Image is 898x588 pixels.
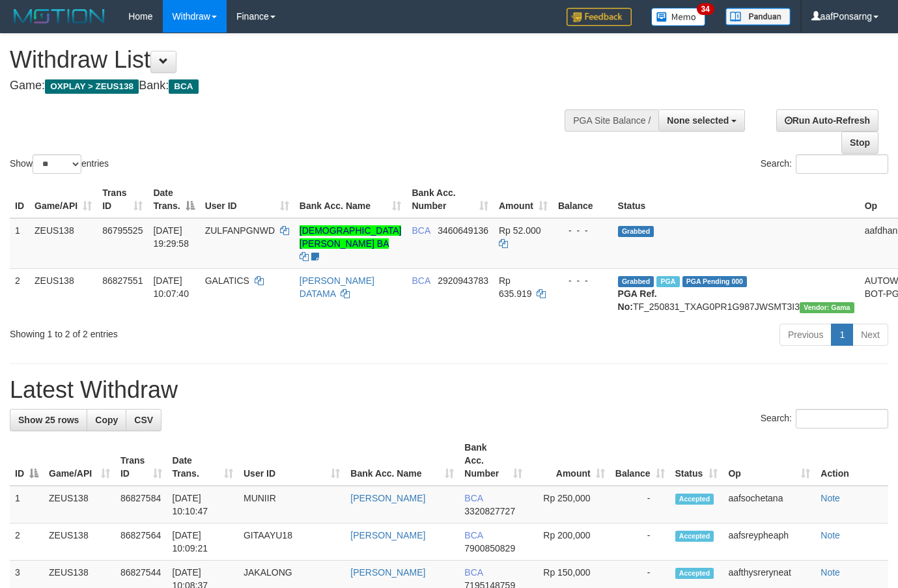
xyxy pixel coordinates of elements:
[613,268,860,318] td: TF_250831_TXAG0PR1G987JWSMT3I3
[238,436,345,486] th: User ID: activate to sort column ascending
[10,409,87,431] a: Show 25 rows
[567,8,632,26] img: Feedback.jpg
[675,494,714,505] span: Accepted
[115,436,167,486] th: Trans ID: activate to sort column ascending
[97,181,148,218] th: Trans ID: activate to sort column ascending
[670,436,723,486] th: Status: activate to sort column ascending
[345,436,459,486] th: Bank Acc. Name: activate to sort column ascending
[464,543,515,553] span: Copy 7900850829 to clipboard
[238,486,345,524] td: MUNIIR
[618,288,657,312] b: PGA Ref. No:
[167,436,238,486] th: Date Trans.: activate to sort column ascending
[300,225,402,249] a: [DEMOGRAPHIC_DATA][PERSON_NAME] BA
[558,224,608,237] div: - - -
[87,409,126,431] a: Copy
[169,79,198,94] span: BCA
[610,486,670,524] td: -
[725,8,791,25] img: panduan.png
[464,530,483,540] span: BCA
[831,324,853,346] a: 1
[153,275,189,299] span: [DATE] 10:07:40
[796,154,888,174] input: Search:
[651,8,706,26] img: Button%20Memo.svg
[796,409,888,428] input: Search:
[682,276,748,287] span: PGA Pending
[464,506,515,516] span: Copy 3320827727 to clipboard
[167,486,238,524] td: [DATE] 10:10:47
[761,154,888,174] label: Search:
[438,275,488,286] span: Copy 2920943783 to clipboard
[29,218,97,269] td: ZEUS138
[406,181,494,218] th: Bank Acc. Number: activate to sort column ascending
[29,268,97,318] td: ZEUS138
[723,524,815,561] td: aafsreypheaph
[10,7,109,26] img: MOTION_logo.png
[10,154,109,174] label: Show entries
[618,226,654,237] span: Grabbed
[761,409,888,428] label: Search:
[675,568,714,579] span: Accepted
[95,415,118,425] span: Copy
[126,409,161,431] a: CSV
[294,181,407,218] th: Bank Acc. Name: activate to sort column ascending
[675,531,714,542] span: Accepted
[29,181,97,218] th: Game/API: activate to sort column ascending
[44,436,115,486] th: Game/API: activate to sort column ascending
[300,275,374,299] a: [PERSON_NAME] DATAMA
[45,79,139,94] span: OXPLAY > ZEUS138
[499,225,541,236] span: Rp 52.000
[565,109,658,132] div: PGA Site Balance /
[821,530,840,540] a: Note
[656,276,679,287] span: Marked by aafnoeunsreypich
[464,567,483,578] span: BCA
[613,181,860,218] th: Status
[115,524,167,561] td: 86827564
[205,225,275,236] span: ZULFANPGNWD
[44,524,115,561] td: ZEUS138
[238,524,345,561] td: GITAAYU18
[697,3,714,15] span: 34
[44,486,115,524] td: ZEUS138
[852,324,888,346] a: Next
[667,115,729,126] span: None selected
[115,486,167,524] td: 86827584
[102,225,143,236] span: 86795525
[10,436,44,486] th: ID: activate to sort column descending
[10,377,888,403] h1: Latest Withdraw
[553,181,613,218] th: Balance
[527,486,610,524] td: Rp 250,000
[841,132,878,154] a: Stop
[499,275,532,299] span: Rp 635.919
[200,181,294,218] th: User ID: activate to sort column ascending
[494,181,553,218] th: Amount: activate to sort column ascending
[558,274,608,287] div: - - -
[10,486,44,524] td: 1
[464,493,483,503] span: BCA
[33,154,81,174] select: Showentries
[350,567,425,578] a: [PERSON_NAME]
[779,324,832,346] a: Previous
[610,436,670,486] th: Balance: activate to sort column ascending
[618,276,654,287] span: Grabbed
[10,181,29,218] th: ID
[10,218,29,269] td: 1
[610,524,670,561] td: -
[148,181,199,218] th: Date Trans.: activate to sort column descending
[153,225,189,249] span: [DATE] 19:29:58
[723,436,815,486] th: Op: activate to sort column ascending
[800,302,854,313] span: Vendor URL: https://trx31.1velocity.biz
[10,268,29,318] td: 2
[350,493,425,503] a: [PERSON_NAME]
[815,436,888,486] th: Action
[134,415,153,425] span: CSV
[10,47,585,73] h1: Withdraw List
[821,567,840,578] a: Note
[412,225,430,236] span: BCA
[412,275,430,286] span: BCA
[723,486,815,524] td: aafsochetana
[821,493,840,503] a: Note
[18,415,79,425] span: Show 25 rows
[527,436,610,486] th: Amount: activate to sort column ascending
[10,79,585,92] h4: Game: Bank:
[527,524,610,561] td: Rp 200,000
